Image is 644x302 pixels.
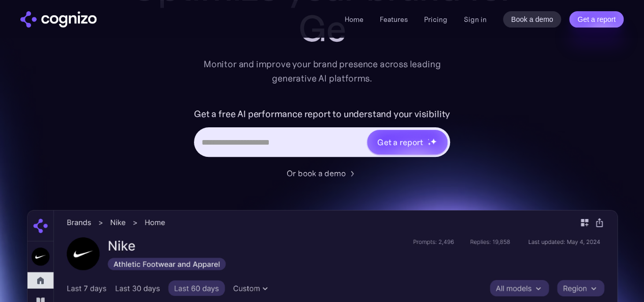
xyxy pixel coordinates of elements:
[20,11,97,28] a: home
[428,142,431,146] img: star
[345,15,363,24] a: Home
[366,129,449,155] a: Get a reportstarstarstar
[119,8,526,49] div: Ge
[428,139,429,140] img: star
[20,11,97,28] img: cognizo logo
[430,138,437,145] img: star
[569,11,624,28] a: Get a report
[377,136,423,148] div: Get a report
[503,11,562,28] a: Book a demo
[194,106,450,162] form: Hero URL Input Form
[197,57,447,86] div: Monitor and improve your brand presence across leading generative AI platforms.
[380,15,408,24] a: Features
[194,106,450,122] label: Get a free AI performance report to understand your visibility
[424,15,447,24] a: Pricing
[287,167,358,179] a: Or book a demo
[287,167,346,179] div: Or book a demo
[464,13,487,25] a: Sign in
